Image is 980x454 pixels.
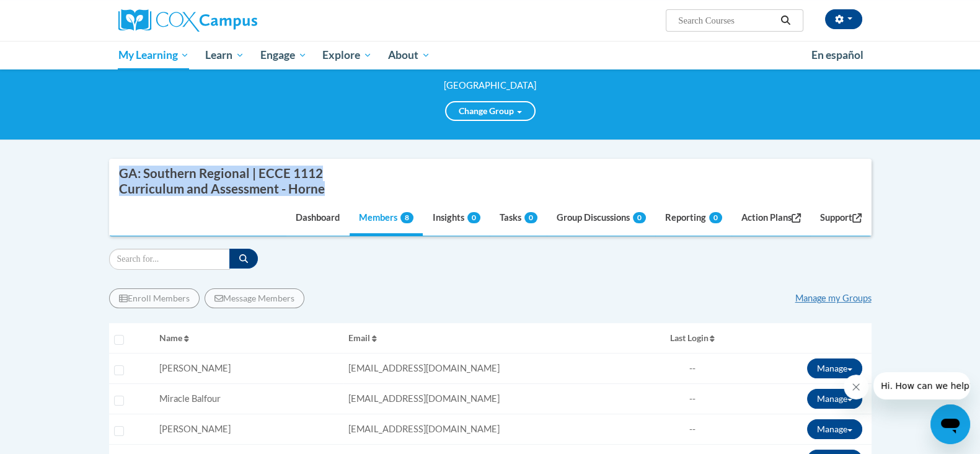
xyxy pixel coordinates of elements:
[348,332,370,343] span: Email
[807,419,862,439] button: Manage
[388,48,430,63] span: About
[348,393,500,404] span: [EMAIL_ADDRESS][DOMAIN_NAME]
[197,41,252,69] a: Learn
[807,389,862,409] button: Manage
[260,48,307,63] span: Engage
[114,396,124,406] input: Select learner
[732,202,810,236] a: Action Plans
[118,48,189,63] span: My Learning
[109,288,200,308] button: Enroll Members
[229,249,258,269] button: Search
[314,41,380,69] a: Explore
[348,363,500,373] span: [EMAIL_ADDRESS][DOMAIN_NAME]
[803,42,872,68] a: En español
[709,212,722,223] span: 0
[348,424,500,434] span: [EMAIL_ADDRESS][DOMAIN_NAME]
[109,249,230,270] input: Search
[689,393,695,404] span: --
[807,358,862,378] button: Manage
[7,9,100,19] span: Hi. How can we help?
[811,48,863,61] span: En español
[400,212,413,223] span: 8
[930,404,970,444] iframe: Button to launch messaging window
[656,202,731,236] a: Reporting0
[159,393,221,404] span: Miracle Balfour
[119,166,367,196] div: GA: Southern Regional | ECCE 1112 Curriculum and Assessment - Horne
[348,328,637,348] button: Email
[114,335,124,345] input: Select all users
[689,424,695,434] span: --
[304,79,676,92] div: [GEOGRAPHIC_DATA]
[114,426,124,436] input: Select learner
[286,202,349,236] a: Dashboard
[825,9,862,29] button: Account Settings
[776,13,795,28] button: Search
[159,332,182,343] span: Name
[669,332,708,343] span: Last Login
[159,363,231,373] span: [PERSON_NAME]
[689,363,695,373] span: --
[159,424,231,434] span: [PERSON_NAME]
[633,212,646,223] span: 0
[205,288,304,308] button: Message Members
[873,372,970,399] iframe: Message from company
[811,202,871,236] a: Support
[114,365,124,375] input: Select learner
[467,212,480,223] span: 0
[350,202,423,236] a: Members8
[547,202,655,236] a: Group Discussions0
[110,41,198,69] a: My Learning
[795,293,872,303] a: Manage my Groups
[252,41,315,69] a: Engage
[677,13,776,28] input: Search Courses
[445,101,536,121] a: Change Group
[423,202,490,236] a: Insights0
[100,41,881,69] div: Main menu
[159,328,338,348] button: Name
[380,41,438,69] a: About
[647,328,738,348] button: Last Login
[490,202,547,236] a: Tasks0
[205,48,244,63] span: Learn
[322,48,372,63] span: Explore
[118,9,257,32] img: Cox Campus
[524,212,537,223] span: 0
[844,375,868,399] iframe: Close message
